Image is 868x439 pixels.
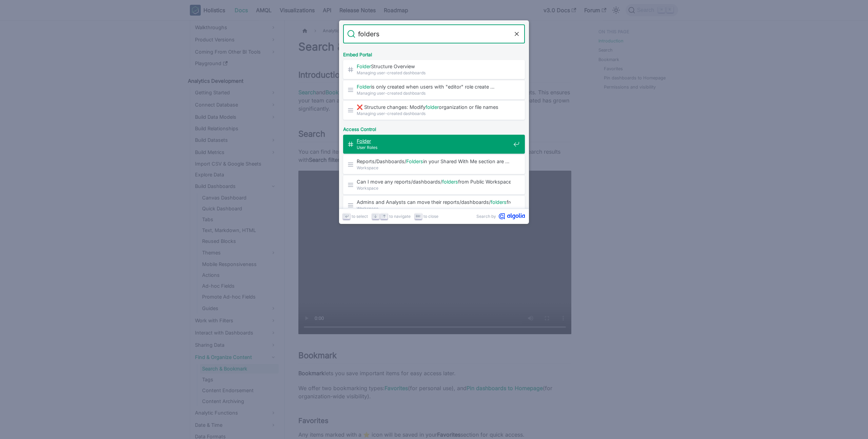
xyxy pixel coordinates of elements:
[357,84,371,90] mark: Folder
[357,144,511,151] span: User Roles
[343,175,525,194] a: Can I move any reports/dashboards/foldersfrom Public Workspace …Workspace
[442,179,458,185] mark: folders
[382,214,387,219] svg: Arrow up
[357,205,511,212] span: Workspace
[416,214,421,219] svg: Escape key
[357,90,511,96] span: Managing user-created dashboards
[389,213,411,220] span: to navigate
[355,24,513,43] input: Search docs
[357,83,511,90] span: is only created when users with "editor" role create …
[476,213,496,220] span: Search by
[343,196,525,215] a: Admins and Analysts can move their reports/dashboards/foldersfrom …Workspace
[491,199,507,205] mark: folders
[426,104,439,110] mark: folder
[357,63,371,69] mark: Folder
[343,135,525,154] a: FolderUser Roles
[423,213,438,220] span: to close
[357,110,511,117] span: Managing user-created dashboards
[343,155,525,174] a: Reports/Dashboards/Foldersin your Shared With Me section are …Workspace
[357,178,511,185] span: Can I move any reports/dashboards/ from Public Workspace …
[373,214,378,219] svg: Arrow down
[476,213,525,220] a: Search byAlgolia
[357,165,511,171] span: Workspace
[344,214,349,219] svg: Enter key
[513,30,521,38] button: Clear the query
[406,158,423,164] mark: Folders
[342,121,526,135] div: Access Control
[357,158,511,165] span: Reports/Dashboards/ in your Shared With Me section are …
[352,213,368,220] span: to select
[357,199,511,205] span: Admins and Analysts can move their reports/dashboards/ from …
[357,70,511,76] span: Managing user-created dashboards
[343,80,525,99] a: Folderis only created when users with "editor" role create …Managing user-created dashboards
[342,46,526,60] div: Embed Portal
[357,185,511,191] span: Workspace
[499,213,525,220] svg: Algolia
[343,101,525,120] a: ❌ Structure changes: Modifyfolderorganization or file namesManaging user-created dashboards
[343,60,525,79] a: FolderStructure Overview​Managing user-created dashboards
[357,138,371,144] mark: Folder
[357,104,511,110] span: ❌ Structure changes: Modify organization or file names
[357,63,511,70] span: Structure Overview​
